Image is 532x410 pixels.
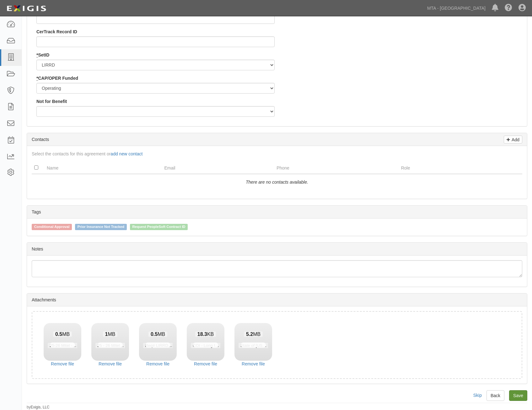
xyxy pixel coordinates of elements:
[191,343,260,348] span: COI - Long Island Railroad MTA .pdf
[195,332,216,337] span: KB
[31,405,50,409] a: Exigis, LLC
[44,162,162,174] th: Name
[505,4,512,12] i: Help Center - Complianz
[148,332,167,337] span: MB
[510,136,519,143] p: Add
[27,243,527,256] div: Notes
[486,390,504,401] a: Back
[91,361,129,367] a: Remove file
[27,133,527,146] div: Contacts
[55,332,62,337] strong: 0.5
[48,343,140,348] span: 25-26 Mitel - COI - Long Island Railroad MTA.pdf
[162,162,274,174] th: Email
[139,361,177,367] a: Remove file
[5,3,48,14] img: logo-5460c22ac91f19d4615b14bd174203de0afe785f0fc80cf4dbbc73dc1793850b.png
[504,136,522,143] a: Add
[234,361,272,367] a: Remove file
[27,206,527,218] div: Tags
[105,332,108,337] strong: 1
[246,180,308,185] i: There are no contacts available.
[103,332,117,337] span: MB
[75,224,127,230] span: Prior Insurance Not Tracked
[239,343,440,348] span: State of [US_STATE] Office of General Services (OGS)_MCSI_Second Amendment to Contract PM21140.pdf
[509,390,527,401] a: Save
[27,294,527,306] div: Attachments
[473,393,482,398] a: Skip
[197,332,207,337] strong: 18.3
[53,332,72,337] span: MB
[151,332,158,337] strong: 0.5
[274,162,398,174] th: Phone
[110,151,142,156] a: add new contact
[27,151,527,157] div: Select the contacts for this agreement or
[246,332,253,337] strong: 5.2
[27,405,50,410] small: by
[36,76,38,81] abbr: required
[143,343,259,348] span: Req# LIRRD0000214715 Unify OpenScape PBX Upgrade.pdf
[32,224,72,230] span: Conditional Approval
[36,98,67,105] label: Not for Benefit
[95,343,304,348] span: 25 - 26 Mitel -US Commercial General Liability - 7498-84-29 EUC - Automatic Additonal Insured End...
[399,162,497,174] th: Role
[130,224,188,230] span: Request PeopleSoft Contract ID
[36,29,77,35] label: CerTrack Record ID
[36,52,38,57] abbr: required
[187,361,224,367] a: Remove file
[244,332,262,337] span: MB
[36,52,49,58] label: SetID
[36,75,78,81] label: CAP/OPER Funded
[424,2,489,14] a: MTA - [GEOGRAPHIC_DATA]
[44,361,81,367] a: Remove file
